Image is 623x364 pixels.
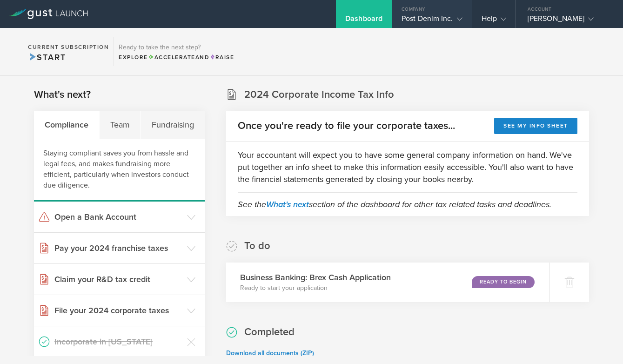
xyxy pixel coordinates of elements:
[119,53,234,61] div: Explore
[119,44,234,51] h3: Ready to take the next step?
[494,118,577,134] button: See my info sheet
[244,88,394,101] h2: 2024 Corporate Income Tax Info
[28,44,109,50] h2: Current Subscription
[148,54,210,61] span: and
[244,239,270,253] h2: To do
[238,199,551,209] em: See the section of the dashboard for other tax related tasks and deadlines.
[402,14,462,28] div: Post Denim Inc.
[244,325,295,339] h2: Completed
[34,139,205,202] div: Staying compliant saves you from hassle and legal fees, and makes fundraising more efficient, par...
[141,111,205,139] div: Fundraising
[238,149,577,185] p: Your accountant will expect you to have some general company information on hand. We've put toget...
[240,271,391,283] h3: Business Banking: Brex Cash Application
[482,14,506,28] div: Help
[28,52,66,62] span: Start
[34,88,91,101] h2: What's next?
[345,14,382,28] div: Dashboard
[54,211,182,223] h3: Open a Bank Account
[472,276,535,288] div: Ready to Begin
[114,37,239,66] div: Ready to take the next step?ExploreAccelerateandRaise
[54,304,182,317] h3: File your 2024 corporate taxes
[54,336,182,348] h3: Incorporate in [US_STATE]
[54,242,182,254] h3: Pay your 2024 franchise taxes
[54,273,182,285] h3: Claim your R&D tax credit
[34,111,100,139] div: Compliance
[226,263,549,302] div: Business Banking: Brex Cash ApplicationReady to start your applicationReady to Begin
[576,319,623,364] iframe: Chat Widget
[148,54,195,61] span: Accelerate
[240,283,391,293] p: Ready to start your application
[238,119,455,133] h2: Once you're ready to file your corporate taxes...
[528,14,607,28] div: [PERSON_NAME]
[226,349,314,357] a: Download all documents (ZIP)
[209,54,234,61] span: Raise
[100,111,141,139] div: Team
[266,199,309,209] a: What's next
